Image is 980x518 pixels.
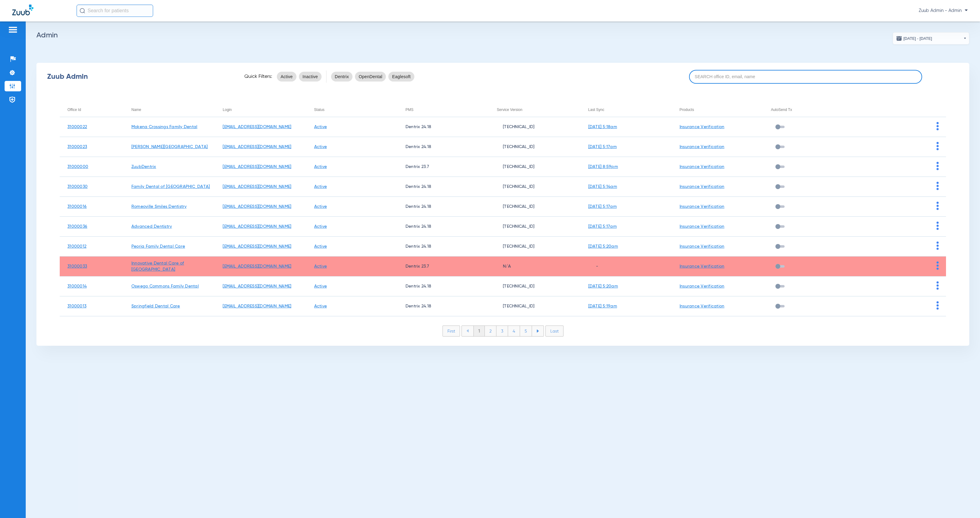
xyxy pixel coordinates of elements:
[588,106,605,113] div: Last Sync
[771,106,854,113] div: AutoSend Tx
[303,74,318,80] span: Inactive
[131,106,141,113] div: Name
[67,106,81,113] div: Office Id
[131,145,208,149] a: [PERSON_NAME][GEOGRAPHIC_DATA]
[680,145,725,149] a: Insurance Verification
[131,106,215,113] div: Name
[314,106,325,113] div: Status
[314,165,327,169] a: Active
[680,244,725,249] a: Insurance Verification
[680,125,725,129] a: Insurance Verification
[545,326,563,337] li: Last
[131,224,172,229] a: Advanced Dentistry
[680,106,694,113] div: Products
[80,8,85,13] img: Search Icon
[47,74,234,80] div: Zuub Admin
[398,177,489,197] td: Dentrix 24.18
[398,217,489,237] td: Dentrix 24.18
[314,304,327,308] a: Active
[489,137,580,157] td: [TECHNICAL_ID]
[937,281,939,290] img: group-dot-blue.svg
[588,185,617,189] a: [DATE] 5:14am
[223,106,232,113] div: Login
[77,5,153,17] input: Search for patients
[314,264,327,269] a: Active
[314,145,327,149] a: Active
[67,284,87,288] a: 31000014
[680,304,725,308] a: Insurance Verification
[67,145,87,149] a: 31000023
[588,284,618,288] a: [DATE] 5:20am
[67,244,86,249] a: 31000012
[405,106,489,113] div: PMS
[244,74,272,80] span: Quick Filters:
[398,197,489,217] td: Dentrix 24.18
[131,284,199,288] a: Oswego Commons Family Dental
[680,224,725,229] a: Insurance Verification
[131,261,184,272] a: Innovative Dental Care of [GEOGRAPHIC_DATA]
[8,26,18,33] img: hamburger-icon
[537,329,539,333] img: arrow-right-blue.svg
[223,165,291,169] a: [EMAIL_ADDRESS][DOMAIN_NAME]
[67,106,124,113] div: Office Id
[937,301,939,310] img: group-dot-blue.svg
[331,70,414,83] mat-chip-listbox: pms-filters
[896,35,902,41] img: date.svg
[489,177,580,197] td: [TECHNICAL_ID]
[680,204,725,209] a: Insurance Verification
[680,165,725,169] a: Insurance Verification
[223,185,291,189] a: [EMAIL_ADDRESS][DOMAIN_NAME]
[131,304,180,308] a: Springfield Dental Care
[67,204,87,209] a: 31000016
[131,125,198,129] a: Mokena Crossings Family Dental
[314,185,327,189] a: Active
[314,125,327,129] a: Active
[314,106,398,113] div: Status
[489,276,580,296] td: [TECHNICAL_ID]
[919,8,968,14] span: Zuub Admin - Admin
[398,257,489,276] td: Dentrix 23.7
[489,197,580,217] td: [TECHNICAL_ID]
[937,202,939,210] img: group-dot-blue.svg
[771,106,792,113] div: AutoSend Tx
[473,326,485,336] li: 1
[223,204,291,209] a: [EMAIL_ADDRESS][DOMAIN_NAME]
[489,117,580,137] td: [TECHNICAL_ID]
[937,142,939,150] img: group-dot-blue.svg
[893,32,969,44] button: [DATE] - [DATE]
[937,222,939,230] img: group-dot-blue.svg
[588,204,617,209] a: [DATE] 5:17am
[359,74,382,80] span: OpenDental
[588,224,617,229] a: [DATE] 5:17am
[398,157,489,177] td: Dentrix 23.7
[588,145,617,149] a: [DATE] 5:17am
[398,137,489,157] td: Dentrix 24.18
[937,182,939,190] img: group-dot-blue.svg
[680,106,763,113] div: Products
[223,106,306,113] div: Login
[314,244,327,249] a: Active
[131,165,156,169] a: ZuubDentrix
[223,304,291,308] a: [EMAIL_ADDRESS][DOMAIN_NAME]
[131,244,185,249] a: Peoria Family Dental Care
[398,117,489,137] td: Dentrix 24.18
[314,284,327,288] a: Active
[497,106,522,113] div: Service Version
[588,106,672,113] div: Last Sync
[223,284,291,288] a: [EMAIL_ADDRESS][DOMAIN_NAME]
[508,326,520,336] li: 4
[398,276,489,296] td: Dentrix 24.18
[680,264,725,269] a: Insurance Verification
[277,70,322,83] mat-chip-listbox: status-filters
[588,165,618,169] a: [DATE] 8:59pm
[466,329,469,333] img: arrow-left-blue.svg
[489,237,580,257] td: [TECHNICAL_ID]
[588,244,618,249] a: [DATE] 5:20am
[392,74,411,80] span: Eaglesoft
[937,242,939,250] img: group-dot-blue.svg
[67,185,88,189] a: 31000030
[223,264,291,269] a: [EMAIL_ADDRESS][DOMAIN_NAME]
[443,326,460,337] li: First
[485,326,496,336] li: 2
[489,157,580,177] td: [TECHNICAL_ID]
